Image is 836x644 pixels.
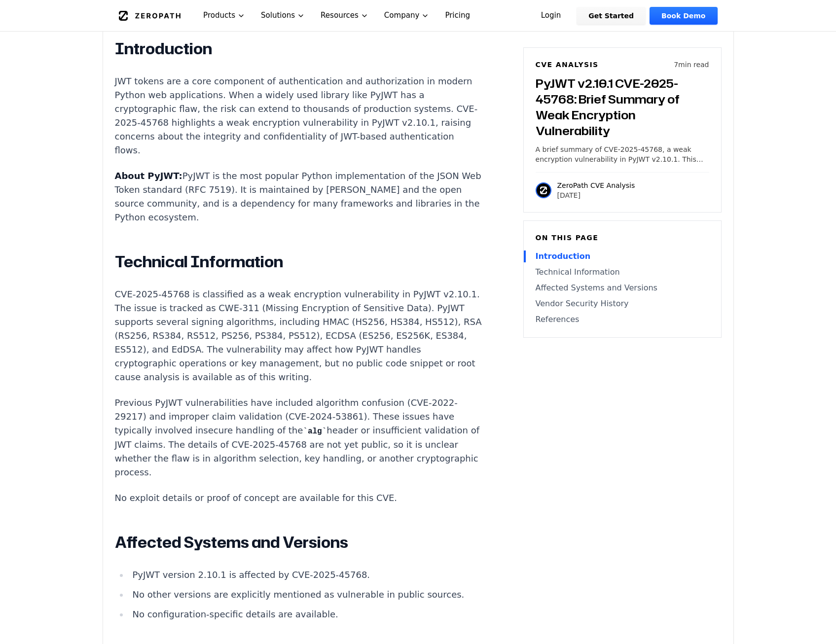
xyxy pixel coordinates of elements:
[536,314,709,325] a: References
[536,182,551,198] img: ZeroPath CVE Analysis
[115,39,482,59] h2: Introduction
[115,287,482,384] p: CVE-2025-45768 is classified as a weak encryption vulnerability in PyJWT v2.10.1. The issue is tr...
[536,233,709,243] h6: On this page
[536,298,709,310] a: Vendor Security History
[115,396,482,479] p: Previous PyJWT vulnerabilities have included algorithm confusion (CVE-2022-29217) and improper cl...
[129,588,482,602] li: No other versions are explicitly mentioned as vulnerable in public sources.
[536,75,709,139] h3: PyJWT v2.10.1 CVE-2025-45768: Brief Summary of Weak Encryption Vulnerability
[577,7,646,25] a: Get Started
[115,252,482,272] h2: Technical Information
[536,144,709,164] p: A brief summary of CVE-2025-45768, a weak encryption vulnerability in PyJWT v2.10.1. This post co...
[674,60,709,70] p: 7 min read
[650,7,717,25] a: Book Demo
[536,266,709,278] a: Technical Information
[557,180,635,190] p: ZeroPath CVE Analysis
[536,250,709,262] a: Introduction
[115,533,482,552] h2: Affected Systems and Versions
[129,568,482,582] li: PyJWT version 2.10.1 is affected by CVE-2025-45768.
[129,608,482,621] li: No configuration-specific details are available.
[115,171,182,181] strong: About PyJWT:
[303,427,327,436] code: alg
[536,282,709,294] a: Affected Systems and Versions
[115,74,482,157] p: JWT tokens are a core component of authentication and authorization in modern Python web applicat...
[529,7,573,25] a: Login
[115,169,482,224] p: PyJWT is the most popular Python implementation of the JSON Web Token standard (RFC 7519). It is ...
[557,190,635,200] p: [DATE]
[115,491,482,505] p: No exploit details or proof of concept are available for this CVE.
[536,60,599,70] h6: CVE Analysis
